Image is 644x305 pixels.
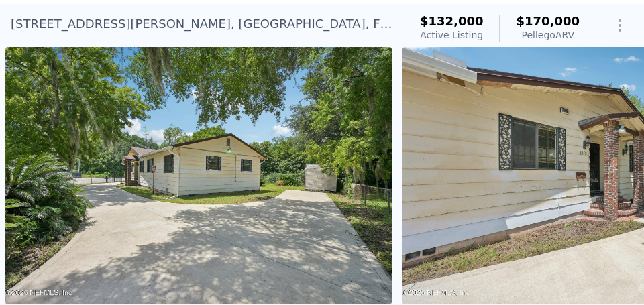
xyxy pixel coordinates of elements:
[420,14,484,28] span: $132,000
[516,28,580,42] div: Pellego ARV
[516,14,580,28] span: $170,000
[5,47,392,304] img: Sale: 167505062 Parcel: 34272092
[11,15,398,34] div: [STREET_ADDRESS][PERSON_NAME] , [GEOGRAPHIC_DATA] , FL 32209
[420,29,483,40] span: Active Listing
[606,12,633,39] button: Show Options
